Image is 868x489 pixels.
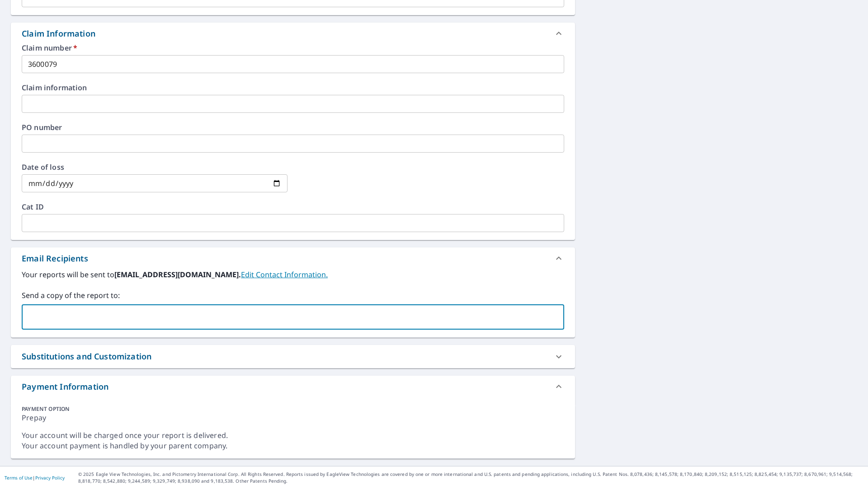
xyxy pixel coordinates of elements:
a: EditContactInfo [241,270,328,279]
p: | [5,475,65,480]
div: Payment Information [11,376,575,397]
div: PAYMENT OPTION [22,405,564,413]
div: Your account will be charged once your report is delivered. [22,430,564,441]
label: Date of loss [22,163,288,171]
label: Claim information [22,84,564,91]
div: Email Recipients [11,247,575,269]
a: Privacy Policy [35,475,65,481]
div: Email Recipients [22,252,88,265]
label: Send a copy of the report to: [22,290,564,301]
label: PO number [22,124,564,131]
label: Your reports will be sent to [22,269,564,280]
div: Prepay [22,413,564,430]
div: Substitutions and Customization [11,345,575,368]
label: Cat ID [22,203,564,210]
div: Claim Information [11,23,575,44]
div: Claim Information [22,28,95,40]
a: Terms of Use [5,475,33,481]
label: Claim number [22,44,564,51]
p: © 2025 Eagle View Technologies, Inc. and Pictometry International Corp. All Rights Reserved. Repo... [78,471,863,484]
div: Your account payment is handled by your parent company. [22,441,564,451]
div: Substitutions and Customization [22,350,151,363]
div: Payment Information [22,381,108,393]
b: [EMAIL_ADDRESS][DOMAIN_NAME]. [114,270,241,279]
